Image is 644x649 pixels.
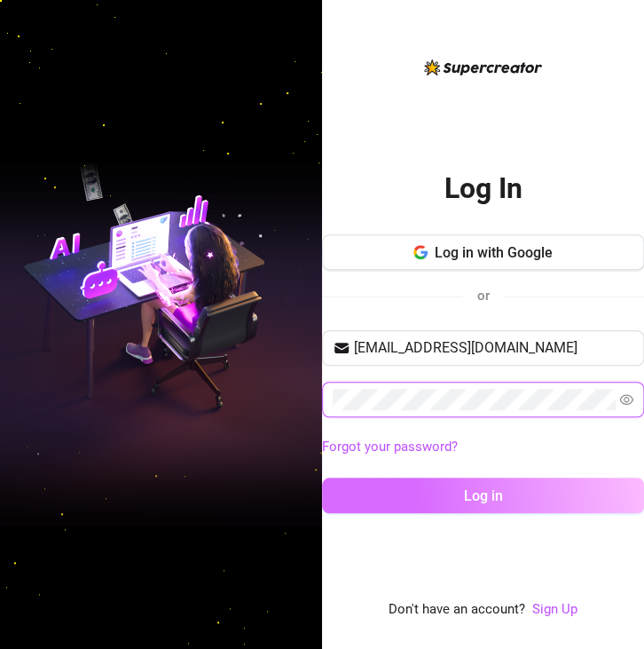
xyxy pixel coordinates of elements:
[463,487,502,504] span: Log in
[532,599,577,621] a: Sign Up
[424,59,542,75] img: logo-BBDzfeDw.svg
[322,234,644,270] button: Log in with Google
[444,170,522,207] h2: Log In
[354,337,633,359] input: Your email
[435,244,553,261] span: Log in with Google
[322,437,644,458] a: Forgot your password?
[389,599,525,621] span: Don't have an account?
[322,439,458,455] a: Forgot your password?
[476,288,489,304] span: or
[532,601,577,617] a: Sign Up
[619,392,633,407] span: eye
[322,478,644,513] button: Log in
